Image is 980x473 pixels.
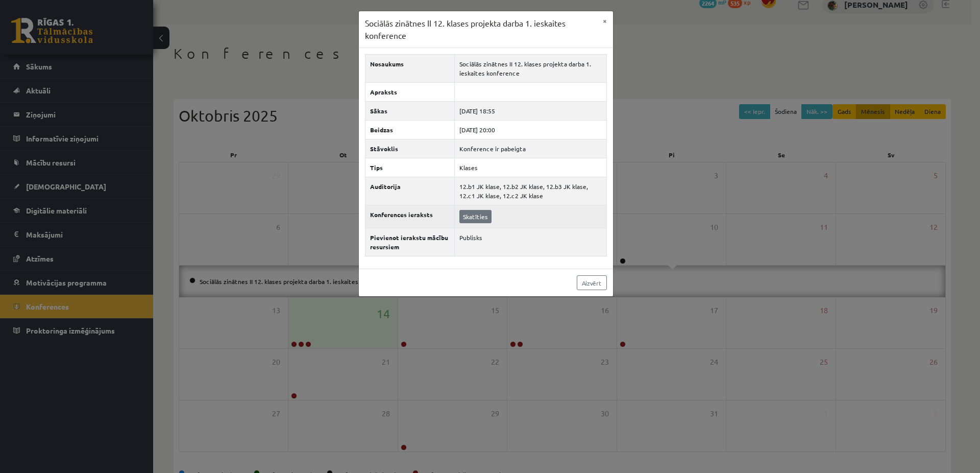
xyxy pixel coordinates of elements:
[365,139,455,158] th: Stāvoklis
[577,275,607,290] a: Aizvērt
[365,177,455,205] th: Auditorija
[365,102,455,121] th: Sākas
[365,121,455,139] th: Beidzas
[455,139,606,158] td: Konference ir pabeigta
[365,17,597,41] h3: Sociālās zinātnes II 12. klases projekta darba 1. ieskaites konference
[455,177,606,205] td: 12.b1 JK klase, 12.b2 JK klase, 12.b3 JK klase, 12.c1 JK klase, 12.c2 JK klase
[365,158,455,177] th: Tips
[455,121,606,139] td: [DATE] 20:00
[455,228,606,256] td: Publisks
[365,228,455,256] th: Pievienot ierakstu mācību resursiem
[455,102,606,121] td: [DATE] 18:55
[459,210,492,223] a: Skatīties
[597,11,613,31] button: ×
[455,55,606,83] td: Sociālās zinātnes II 12. klases projekta darba 1. ieskaites konference
[365,83,455,102] th: Apraksts
[455,158,606,177] td: Klases
[365,205,455,228] th: Konferences ieraksts
[365,55,455,83] th: Nosaukums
